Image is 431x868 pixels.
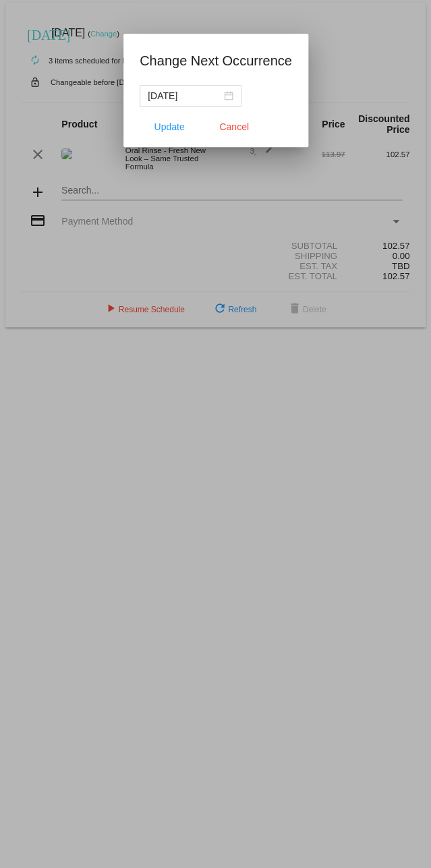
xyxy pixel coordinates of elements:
h1: Change Next Occurrence [140,50,292,71]
button: Update [140,115,199,139]
button: Close dialog [204,115,264,139]
span: Cancel [219,121,249,132]
span: Update [154,121,184,132]
input: Select date [148,88,221,103]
